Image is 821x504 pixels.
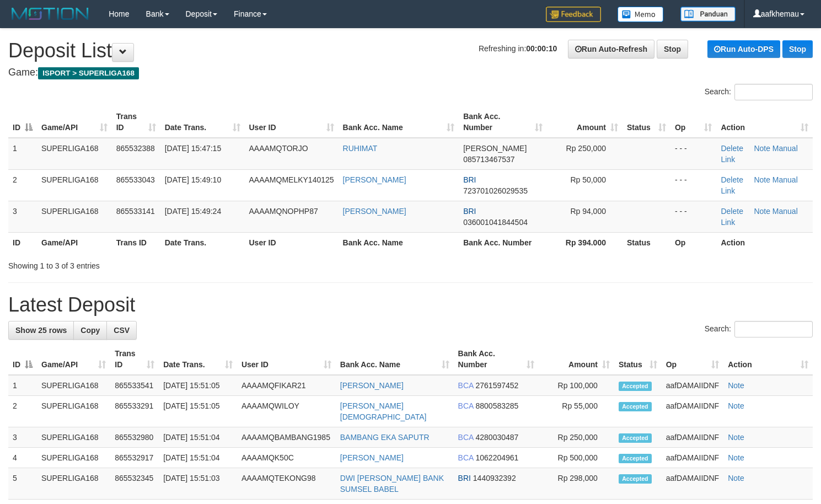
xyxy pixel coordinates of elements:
[343,144,378,153] a: RUHIMAT
[237,344,336,375] th: User ID: activate to sort column ascending
[110,427,159,448] td: 865532980
[339,232,459,253] th: Bank Acc. Name
[463,186,528,195] span: Copy 723701026029535 to clipboard
[705,321,813,337] label: Search:
[754,175,770,184] a: Note
[670,138,717,170] td: - - -
[623,232,670,253] th: Status
[458,433,474,442] span: BCA
[37,106,112,138] th: Game/API: activate to sort column ascending
[526,44,557,53] strong: 00:00:10
[570,175,606,184] span: Rp 50,000
[110,468,159,500] td: 865532345
[459,232,547,253] th: Bank Acc. Number
[670,201,717,232] td: - - -
[37,468,110,500] td: SUPERLIGA168
[165,144,221,153] span: [DATE] 15:47:15
[619,382,652,391] span: Accepted
[159,468,237,500] td: [DATE] 15:51:03
[112,106,160,138] th: Trans ID: activate to sort column ascending
[662,448,723,468] td: aafDAMAIIDNF
[37,375,110,396] td: SUPERLIGA168
[721,144,743,153] a: Delete
[570,207,606,216] span: Rp 94,000
[340,453,404,462] a: [PERSON_NAME]
[159,427,237,448] td: [DATE] 15:51:04
[37,448,110,468] td: SUPERLIGA168
[614,344,662,375] th: Status: activate to sort column ascending
[8,67,813,78] h4: Game:
[116,175,155,184] span: 865533043
[37,396,110,427] td: SUPERLIGA168
[657,40,688,58] a: Stop
[662,468,723,500] td: aafDAMAIIDNF
[566,144,606,153] span: Rp 250,000
[458,401,474,410] span: BCA
[716,106,813,138] th: Action: activate to sort column ascending
[539,468,614,500] td: Rp 298,000
[38,67,139,79] span: ISPORT > SUPERLIGA168
[249,175,334,184] span: AAAAMQMELKY140125
[8,294,813,316] h1: Latest Deposit
[680,7,736,22] img: panduan.png
[721,207,743,216] a: Delete
[723,344,813,375] th: Action: activate to sort column ascending
[165,207,221,216] span: [DATE] 15:49:24
[619,474,652,484] span: Accepted
[670,106,717,138] th: Op: activate to sort column ascending
[721,144,797,164] a: Manual Link
[237,448,336,468] td: AAAAMQK50C
[618,7,664,22] img: Button%20Memo.svg
[734,321,813,337] input: Search:
[662,344,723,375] th: Op: activate to sort column ascending
[81,326,100,335] span: Copy
[245,106,339,138] th: User ID: activate to sort column ascending
[110,396,159,427] td: 865533291
[8,256,334,271] div: Showing 1 to 3 of 3 entries
[37,138,112,170] td: SUPERLIGA168
[245,232,339,253] th: User ID
[116,207,155,216] span: 865533141
[15,326,67,335] span: Show 25 rows
[568,40,654,58] a: Run Auto-Refresh
[336,344,454,375] th: Bank Acc. Name: activate to sort column ascending
[473,474,516,482] span: Copy 1440932392 to clipboard
[728,433,744,442] a: Note
[619,433,652,443] span: Accepted
[476,401,519,410] span: Copy 8800583285 to clipboard
[619,454,652,463] span: Accepted
[546,7,601,22] img: Feedback.jpg
[716,232,813,253] th: Action
[782,40,813,58] a: Stop
[463,207,476,216] span: BRI
[721,207,797,227] a: Manual Link
[106,321,137,340] a: CSV
[8,396,37,427] td: 2
[8,427,37,448] td: 3
[249,207,318,216] span: AAAAMQNOPHP87
[37,427,110,448] td: SUPERLIGA168
[8,6,92,22] img: MOTION_logo.png
[110,344,159,375] th: Trans ID: activate to sort column ascending
[114,326,130,335] span: CSV
[159,344,237,375] th: Date Trans.: activate to sort column ascending
[8,321,74,340] a: Show 25 rows
[159,448,237,468] td: [DATE] 15:51:04
[662,427,723,448] td: aafDAMAIIDNF
[619,402,652,411] span: Accepted
[662,396,723,427] td: aafDAMAIIDNF
[670,232,717,253] th: Op
[728,474,744,482] a: Note
[539,344,614,375] th: Amount: activate to sort column ascending
[476,433,519,442] span: Copy 4280030487 to clipboard
[8,448,37,468] td: 4
[237,427,336,448] td: AAAAMQBAMBANG1985
[8,40,813,62] h1: Deposit List
[340,381,404,390] a: [PERSON_NAME]
[458,381,474,390] span: BCA
[116,144,155,153] span: 865532388
[343,207,406,216] a: [PERSON_NAME]
[463,218,528,227] span: Copy 036001041844504 to clipboard
[249,144,308,153] span: AAAAMQTORJO
[459,106,547,138] th: Bank Acc. Number: activate to sort column ascending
